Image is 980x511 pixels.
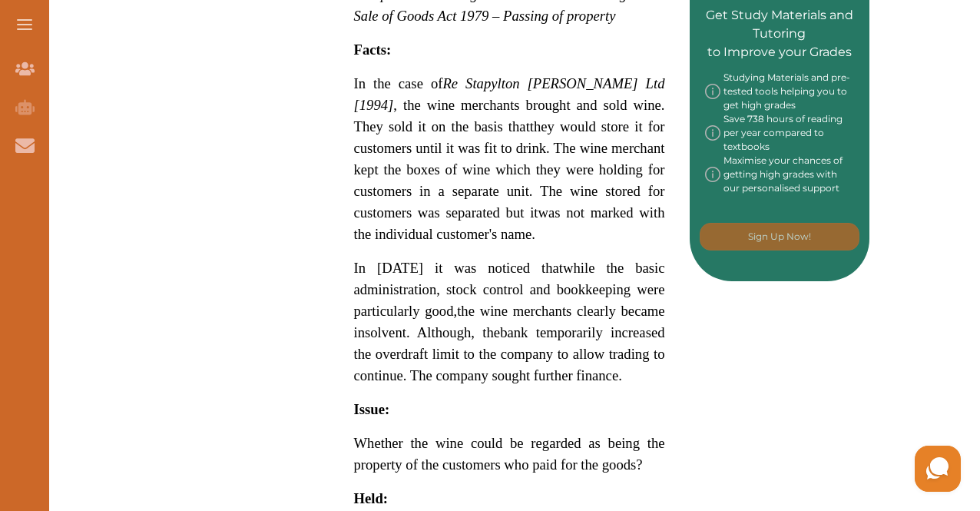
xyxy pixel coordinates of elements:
[354,435,665,473] span: Whether the wine could be regarded as being the property of the customers who paid for the goods?
[748,230,811,244] p: Sign Up Now!
[354,75,665,113] em: Re Stapylton [PERSON_NAME] Ltd [1994]
[354,118,665,221] span: they would store it for customers until it was fit to drink. The wine merchant kept the boxes of ...
[354,75,665,134] span: In the case of , the wine merchants brought and sold wine. They sold it on the basis that
[705,71,855,112] div: Studying Materials and pre-tested tools helping you to get high grades
[354,490,389,506] strong: Held:
[354,324,665,383] span: bank temporarily increased the overdraft limit to the company to allow trading to continue. The c...
[354,260,564,276] span: In [DATE] it was noticed that
[705,112,855,154] div: Save 738 hours of reading per year compared to textbooks
[354,41,392,58] strong: Facts:
[611,442,965,496] iframe: HelpCrunch
[354,401,390,417] strong: Issue:
[705,112,720,154] img: info-img
[354,303,665,340] span: the wine merchants clearly became insolvent. Although, the
[705,154,855,195] div: Maximise your chances of getting high grades with our personalised support
[354,260,665,319] span: while the basic administration, stock control and bookkeeping were particularly good,
[700,223,859,251] button: [object Object]
[705,154,720,195] img: info-img
[705,71,720,112] img: info-img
